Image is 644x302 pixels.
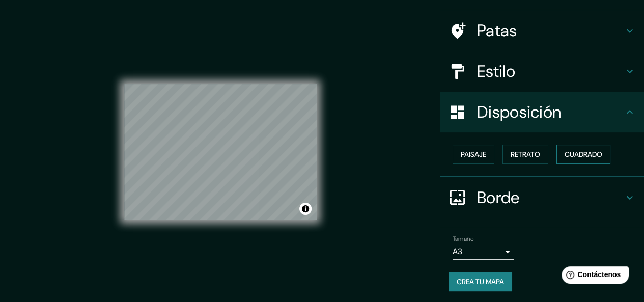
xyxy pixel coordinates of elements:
[440,51,644,92] div: Estilo
[457,277,504,286] font: Crea tu mapa
[511,150,540,159] font: Retrato
[477,61,515,82] font: Estilo
[565,150,602,159] font: Cuadrado
[477,20,517,41] font: Patas
[124,84,317,220] canvas: Mapa
[449,272,512,291] button: Crea tu mapa
[553,262,633,291] iframe: Lanzador de widgets de ayuda
[440,92,644,132] div: Disposición
[453,145,494,164] button: Paisaje
[461,150,486,159] font: Paisaje
[556,145,610,164] button: Cuadrado
[299,203,312,215] button: Activar o desactivar atribución
[440,10,644,51] div: Patas
[453,246,462,257] font: A3
[477,187,520,208] font: Borde
[477,101,561,123] font: Disposición
[453,235,473,243] font: Tamaño
[453,243,514,260] div: A3
[502,145,548,164] button: Retrato
[440,177,644,218] div: Borde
